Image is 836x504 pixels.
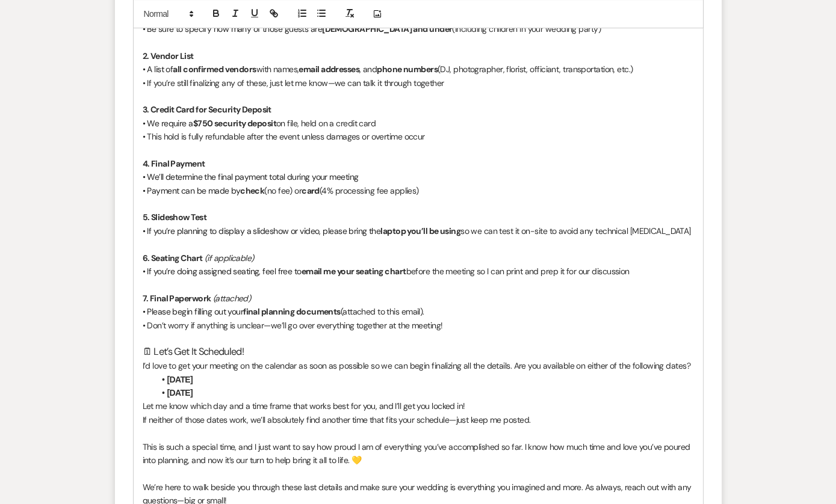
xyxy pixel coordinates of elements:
strong: card [302,185,320,196]
em: (attached) [213,293,250,304]
p: (including children in your wedding party) [143,22,694,35]
strong: $750 security deposit [193,118,276,129]
strong: email me your seating chart [302,266,406,277]
strong: 4. Final Payment [143,158,205,169]
strong: email addresses [299,64,359,75]
p: • If you’re still finalizing any of these, just let me know—we can talk it through together [143,76,694,90]
p: (no fee) or (4% processing fee applies) [143,184,694,197]
span: • If you’re doing assigned seating, feel free to [143,266,302,277]
span: • If you’re planning to display a slideshow or video, please bring the [143,226,381,236]
em: (if applicable) [205,253,254,263]
p: I’d love to get your meeting on the calendar as soon as possible so we can begin finalizing all t... [143,359,694,372]
strong: 3. Credit Card for Security Deposit [143,104,271,115]
p: If neither of those dates work, we’ll absolutely find another time that fits your schedule—just k... [143,413,694,426]
p: so we can test it on-site to avoid any technical [MEDICAL_DATA] [143,224,694,238]
strong: 6. Seating Chart [143,253,203,263]
strong: final planning documents [243,306,341,317]
strong: 5. Slideshow Test [143,212,206,223]
strong: 7. Final Paperwork [143,293,211,304]
span: • A list of [143,64,173,75]
span: • Be sure to specify how many of those guests are [143,23,323,34]
p: with names, , and (DJ, photographer, florist, officiant, transportation, etc.) [143,63,694,76]
strong: phone numbers [377,64,438,75]
strong: [DATE] [167,375,193,384]
p: on file, held on a credit card [143,117,694,130]
p: before the meeting so I can print and prep it for our discussion [143,265,694,278]
p: (attached to this email). [143,305,694,318]
span: • We’ll determine the final payment total during your meeting [143,171,359,182]
span: • We require a [143,118,193,129]
strong: [DEMOGRAPHIC_DATA] and under [322,23,452,34]
span: • Payment can be made by [143,185,241,196]
span: • Please begin filling out your [143,306,244,317]
p: This is such a special time, and I just want to say how proud I am of everything you’ve accomplis... [143,440,694,467]
strong: check [240,185,264,196]
h3: 🗓 Let’s Get It Scheduled! [143,345,694,359]
strong: [DATE] [167,388,193,398]
strong: all confirmed vendors [173,64,256,75]
strong: laptop you’ll be using [380,226,460,236]
p: Let me know which day and a time frame that works best for you, and I’ll get you locked in! [143,399,694,413]
p: • This hold is fully refundable after the event unless damages or overtime occur [143,130,694,143]
strong: 2. Vendor List [143,51,194,61]
p: • Don’t worry if anything is unclear—we’ll go over everything together at the meeting! [143,319,694,332]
